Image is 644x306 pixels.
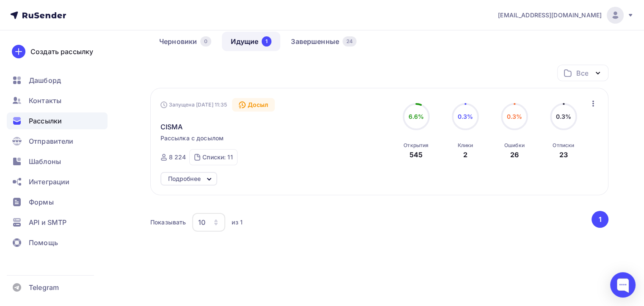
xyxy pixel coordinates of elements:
a: Шаблоны [7,153,108,170]
span: [EMAIL_ADDRESS][DOMAIN_NAME] [498,11,602,19]
a: [EMAIL_ADDRESS][DOMAIN_NAME] [498,7,634,24]
div: 23 [559,150,568,160]
div: из 1 [232,218,243,227]
div: Досыл [232,98,275,112]
span: 0.3% [556,113,571,120]
div: Подробнее [168,174,201,184]
button: Go to page 1 [591,211,608,228]
a: Дашборд [7,72,108,89]
div: 26 [510,150,519,160]
div: 10 [198,217,205,227]
div: Показывать [150,218,186,227]
div: Все [576,68,588,78]
span: 0.3% [506,113,522,120]
div: Ошибки [504,142,525,149]
div: 8 224 [169,153,186,161]
a: Черновики0 [150,32,220,51]
span: Дашборд [29,75,61,85]
a: Рассылки [7,112,108,129]
span: Шаблоны [29,156,61,167]
button: 10 [192,213,226,232]
div: 0 [200,36,211,46]
div: Запущена [DATE] 11:35 [160,101,227,108]
div: Открытия [404,142,428,149]
span: 6.6% [408,113,424,120]
span: Интеграции [29,177,69,187]
div: 2 [463,150,467,160]
a: Контакты [7,92,108,109]
span: 0.3% [457,113,473,120]
a: Отправители [7,133,108,150]
ul: Pagination [590,211,609,228]
div: Клики [457,142,473,149]
span: Контакты [29,96,61,106]
button: Все [557,65,608,81]
div: Создать рассылку [30,46,93,57]
div: 24 [343,36,357,46]
span: API и SMTP [29,217,66,227]
span: Рассылки [29,116,62,126]
a: Формы [7,194,108,210]
a: Завершенные24 [282,32,365,51]
div: 545 [409,150,423,160]
span: Помощь [29,238,58,248]
a: Идущие1 [222,32,280,51]
span: Отправители [29,136,74,146]
div: Отписки [553,142,574,149]
div: 1 [262,36,271,46]
span: Telegram [29,282,59,292]
span: Формы [29,197,54,207]
span: CISMA [160,122,183,132]
span: Рассылка с досылом [160,134,224,142]
div: Списки: 11 [202,153,232,161]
